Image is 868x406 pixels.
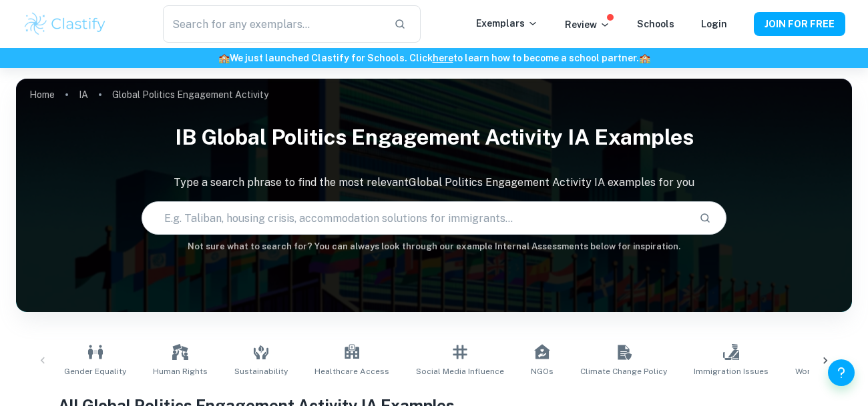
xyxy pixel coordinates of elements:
span: Climate Change Policy [580,365,667,377]
h6: Not sure what to search for? You can always look through our example Internal Assessments below f... [16,240,852,253]
span: Gender Equality [64,365,126,377]
span: 🏫 [218,53,230,63]
span: Social Media Influence [416,365,504,377]
a: Home [29,85,55,104]
span: Women's Rights [795,365,857,377]
a: Schools [637,19,674,29]
span: Human Rights [153,365,208,377]
a: IA [79,85,88,104]
p: Global Politics Engagement Activity [112,87,268,102]
img: Clastify logo [23,11,107,37]
span: NGOs [531,365,554,377]
p: Exemplars [476,16,538,31]
span: Sustainability [234,365,288,377]
input: Search for any exemplars... [163,5,383,43]
h6: We just launched Clastify for Schools. Click to learn how to become a school partner. [3,51,865,65]
p: Type a search phrase to find the most relevant Global Politics Engagement Activity IA examples fo... [16,175,852,191]
span: Healthcare Access [314,365,389,377]
p: Review [565,17,610,32]
button: Search [694,207,716,229]
button: JOIN FOR FREE [754,12,845,36]
a: here [433,53,453,63]
a: Login [701,19,727,29]
button: Help and Feedback [828,359,855,386]
h1: IB Global Politics Engagement Activity IA examples [16,116,852,159]
input: E.g. Taliban, housing crisis, accommodation solutions for immigrants... [142,199,688,237]
span: 🏫 [639,53,650,63]
span: Immigration Issues [694,365,769,377]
